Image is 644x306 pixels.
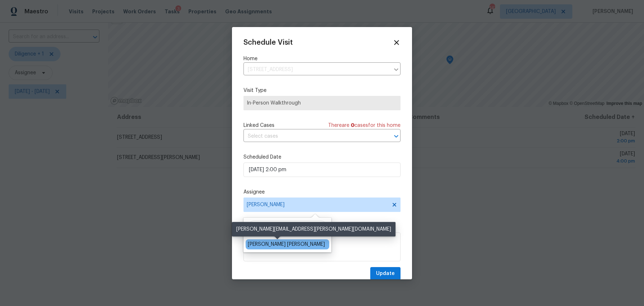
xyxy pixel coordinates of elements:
[243,122,274,129] span: Linked Cases
[247,99,397,107] span: In-Person Walkthrough
[351,123,354,128] span: 0
[376,269,395,278] span: Update
[328,122,401,129] span: There are case s for this home
[243,87,401,94] label: Visit Type
[248,241,325,248] div: [PERSON_NAME] [PERSON_NAME]
[243,131,380,142] input: Select cases
[243,189,401,196] label: Assignee
[247,202,388,208] span: [PERSON_NAME]
[232,222,395,236] div: [PERSON_NAME][EMAIL_ADDRESS][PERSON_NAME][DOMAIN_NAME]
[243,39,293,46] span: Schedule Visit
[243,154,401,161] label: Scheduled Date
[370,267,401,280] button: Update
[243,64,390,75] input: Enter in an address
[393,39,401,46] span: Close
[391,131,401,141] button: Open
[243,55,401,62] label: Home
[243,163,401,177] input: M/D/YYYY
